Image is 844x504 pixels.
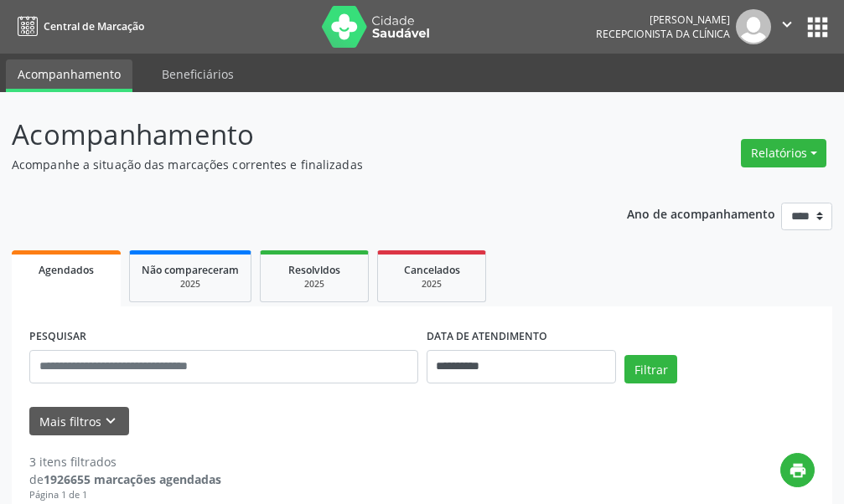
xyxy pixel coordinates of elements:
i:  [778,15,796,33]
div: 2025 [142,278,239,291]
span: Cancelados [404,263,460,277]
div: [PERSON_NAME] [596,13,730,27]
span: Resolvidos [288,263,340,277]
label: PESQUISAR [29,324,86,350]
img: img [736,9,771,44]
div: Página 1 de 1 [29,488,221,502]
div: 3 itens filtrados [29,453,221,471]
div: de [29,471,221,488]
a: Acompanhamento [6,59,132,92]
button:  [771,9,803,44]
label: DATA DE ATENDIMENTO [427,324,547,350]
i: print [789,461,807,480]
a: Central de Marcação [12,13,144,40]
span: Recepcionista da clínica [596,27,730,41]
button: Relatórios [741,139,826,167]
button: apps [803,13,832,42]
span: Agendados [39,263,94,277]
span: Central de Marcação [44,19,144,33]
a: Beneficiários [150,59,246,89]
p: Acompanhamento [12,114,586,156]
button: Filtrar [624,355,677,383]
p: Acompanhe a situação das marcações correntes e finalizadas [12,156,586,173]
p: Ano de acompanhamento [627,203,775,224]
span: Não compareceram [142,263,239,277]
div: 2025 [272,278,356,291]
button: print [780,453,815,487]
button: Mais filtroskeyboard_arrow_down [29,407,129,436]
strong: 1926655 marcações agendadas [44,471,221,487]
div: 2025 [390,278,474,291]
i: keyboard_arrow_down [101,412,120,430]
